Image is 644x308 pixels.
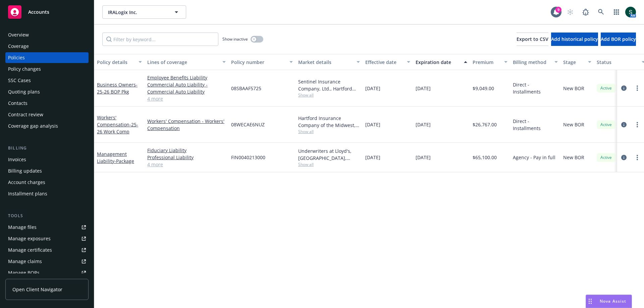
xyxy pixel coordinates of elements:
[579,5,592,19] a: Report a Bug
[563,121,584,128] span: New BOR
[633,121,641,129] a: more
[147,95,226,102] a: 4 more
[8,29,29,40] div: Overview
[601,36,636,42] span: Add BOR policy
[145,54,228,70] button: Lines of coverage
[147,81,226,95] a: Commercial Auto Liability - Commercial Auto Liability
[599,85,613,91] span: Active
[5,64,89,74] a: Policy changes
[473,154,497,161] span: $65,100.00
[599,122,613,128] span: Active
[222,36,248,42] span: Show inactive
[8,177,45,188] div: Account charges
[5,245,89,255] a: Manage certificates
[365,121,380,128] span: [DATE]
[5,109,89,120] a: Contract review
[5,177,89,188] a: Account charges
[363,54,413,70] button: Effective date
[298,78,360,92] div: Sentinel Insurance Company, Ltd., Hartford Insurance Group
[633,153,641,162] a: more
[610,5,623,19] a: Switch app
[114,158,134,164] span: - Package
[102,5,186,19] button: IRALogix Inc.
[5,166,89,176] a: Billing updates
[597,59,638,66] div: Status
[563,59,584,66] div: Stage
[28,9,49,15] span: Accounts
[5,29,89,40] a: Overview
[147,161,226,168] a: 4 more
[416,59,460,66] div: Expiration date
[563,154,584,161] span: New BOR
[413,54,470,70] button: Expiration date
[298,162,360,167] span: Show all
[8,86,40,97] div: Quoting plans
[620,121,628,129] a: circleInformation
[8,75,31,86] div: SSC Cases
[147,147,226,154] a: Fiduciary Liability
[5,121,89,131] a: Coverage gap analysis
[8,98,28,109] div: Contacts
[231,85,261,92] span: 08SBAAF5725
[599,155,613,161] span: Active
[601,33,636,46] button: Add BOR policy
[633,84,641,92] a: more
[473,85,494,92] span: $9,049.00
[147,59,218,66] div: Lines of coverage
[513,59,550,66] div: Billing method
[8,245,52,255] div: Manage certificates
[231,59,285,66] div: Policy number
[97,114,138,135] a: Workers' Compensation
[470,54,510,70] button: Premium
[5,3,89,21] a: Accounts
[8,121,58,131] div: Coverage gap analysis
[551,33,598,46] button: Add historical policy
[228,54,296,70] button: Policy number
[620,153,628,162] a: circleInformation
[97,81,138,95] a: Business Owners
[12,286,62,293] span: Open Client Navigator
[298,147,360,162] div: Underwriters at Lloyd's, [GEOGRAPHIC_DATA], [PERSON_NAME] of [GEOGRAPHIC_DATA], RT Specialty Insu...
[551,36,598,42] span: Add historical policy
[586,295,594,308] div: Drag to move
[563,5,577,19] a: Start snowing
[231,121,265,128] span: 08WECAE6NUZ
[8,52,25,63] div: Policies
[298,59,353,66] div: Market details
[147,74,226,81] a: Employee Benefits Liability
[5,86,89,97] a: Quoting plans
[296,54,363,70] button: Market details
[620,84,628,92] a: circleInformation
[5,222,89,233] a: Manage files
[231,154,265,161] span: FIN0040213000
[8,256,42,267] div: Manage claims
[594,5,608,19] a: Search
[5,145,89,151] div: Billing
[108,9,166,16] span: IRALogix Inc.
[625,7,636,17] img: photo
[513,154,555,161] span: Agency - Pay in full
[8,233,51,244] div: Manage exposures
[94,54,145,70] button: Policy details
[8,41,29,52] div: Coverage
[8,64,41,74] div: Policy changes
[97,151,134,164] a: Management Liability
[517,36,548,42] span: Export to CSV
[473,121,497,128] span: $26,767.00
[147,118,226,132] a: Workers' Compensation - Workers' Compensation
[416,121,431,128] span: [DATE]
[365,59,403,66] div: Effective date
[416,154,431,161] span: [DATE]
[5,233,89,244] a: Manage exposures
[298,129,360,134] span: Show all
[365,85,380,92] span: [DATE]
[8,188,47,199] div: Installment plans
[365,154,380,161] span: [DATE]
[8,222,37,233] div: Manage files
[563,85,584,92] span: New BOR
[513,81,558,95] span: Direct - Installments
[147,154,226,161] a: Professional Liability
[560,54,594,70] button: Stage
[416,85,431,92] span: [DATE]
